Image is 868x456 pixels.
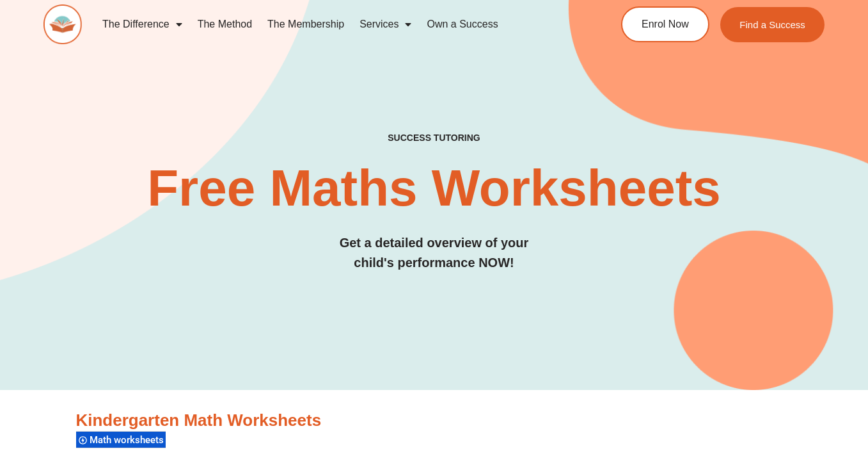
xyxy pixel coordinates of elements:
h2: Free Maths Worksheets​ [43,163,825,214]
span: Enrol Now [642,19,689,29]
div: Math worksheets [76,431,166,448]
a: Services [352,10,419,39]
a: Own a Success [419,10,505,39]
a: Enrol Now [621,6,709,42]
h4: SUCCESS TUTORING​ [43,133,825,143]
h3: Get a detailed overview of your child's performance NOW! [43,233,825,273]
a: The Method [190,10,260,39]
span: Math worksheets [90,434,168,446]
nav: Menu [95,10,576,39]
span: Find a Success [740,20,806,29]
a: The Membership [260,10,352,39]
a: Find a Success [721,7,825,42]
h3: Kindergarten Math Worksheets [76,410,793,432]
a: The Difference [95,10,190,39]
